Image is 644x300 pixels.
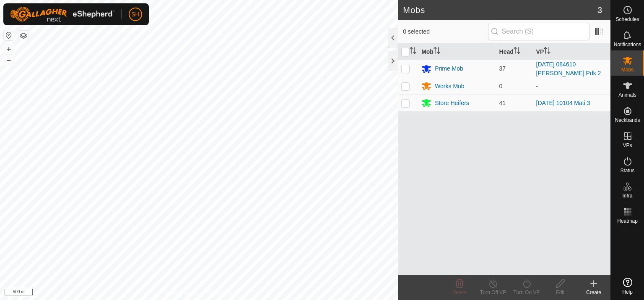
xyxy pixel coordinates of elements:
[623,143,632,148] span: VPs
[166,289,197,297] a: Privacy Policy
[4,30,14,40] button: Reset Map
[403,27,488,36] span: 0 selected
[207,289,232,297] a: Contact Us
[131,10,139,19] span: SH
[18,31,29,41] button: Map Layers
[499,65,506,72] span: 37
[499,83,503,89] span: 0
[544,48,551,55] p-sorticon: Activate to sort
[435,82,465,91] div: Works Mob
[10,7,115,22] img: Gallagher Logo
[533,44,610,60] th: VP
[620,168,634,173] span: Status
[418,44,496,60] th: Mob
[536,100,590,106] a: [DATE] 10104 Mati 3
[510,289,543,296] div: Turn On VP
[514,48,520,55] p-sorticon: Activate to sort
[434,48,440,55] p-sorticon: Activate to sort
[403,5,597,15] h2: Mobs
[435,64,463,73] div: Prime Mob
[499,100,506,106] span: 41
[615,17,639,22] span: Schedules
[4,44,14,54] button: +
[622,193,632,198] span: Infra
[533,78,610,95] td: -
[4,55,14,65] button: –
[410,48,416,55] p-sorticon: Activate to sort
[488,23,589,40] input: Search (S)
[622,289,633,295] span: Help
[617,218,638,224] span: Heatmap
[614,42,641,47] span: Notifications
[543,289,577,296] div: Edit
[611,274,644,298] a: Help
[476,289,510,296] div: Turn Off VP
[496,44,533,60] th: Head
[536,61,601,76] a: [DATE] 084610 [PERSON_NAME] Pdk 2
[435,99,469,108] div: Store Heifers
[452,289,467,295] span: Delete
[597,4,602,16] span: 3
[615,118,640,123] span: Neckbands
[577,289,610,296] div: Create
[618,92,636,97] span: Animals
[621,67,634,72] span: Mobs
